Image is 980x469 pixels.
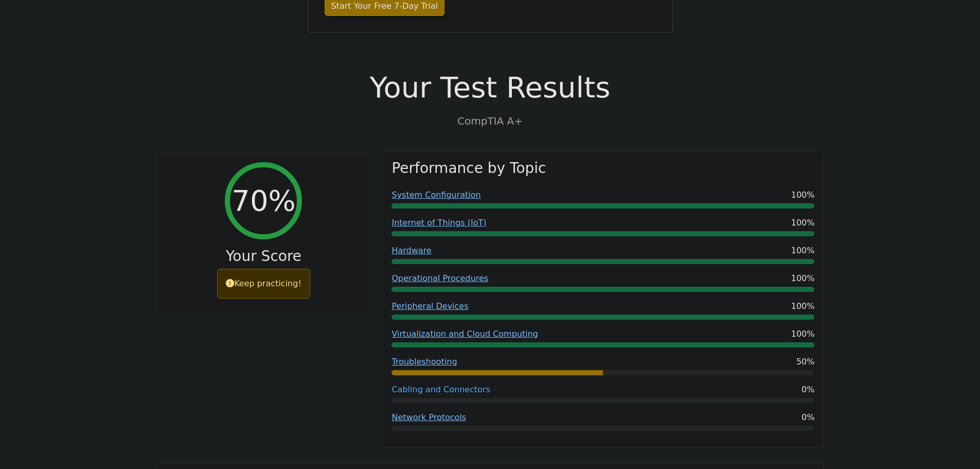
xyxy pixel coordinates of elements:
div: Keep practicing! [217,269,310,299]
span: 0% [801,411,814,424]
span: 100% [791,189,815,201]
span: 100% [791,328,815,340]
a: Operational Procedures [391,273,488,283]
span: 100% [791,272,815,285]
a: Virtualization and Cloud Computing [391,329,538,339]
a: Troubleshooting [391,357,457,367]
span: 100% [791,217,815,229]
a: Network Protocols [391,412,466,422]
span: 0% [801,384,814,396]
span: 50% [796,356,815,368]
h2: 70% [231,183,295,218]
a: Peripheral Devices [391,301,468,311]
a: Internet of Things (IoT) [391,218,486,228]
a: System Configuration [391,190,480,200]
span: 100% [791,245,815,257]
p: CompTIA A+ [157,113,824,129]
a: Cabling and Connectors [391,385,490,394]
h3: Your Score [166,248,362,265]
a: Hardware [391,246,431,255]
span: 100% [791,300,815,312]
h3: Performance by Topic [391,160,546,177]
h1: Your Test Results [157,70,824,105]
